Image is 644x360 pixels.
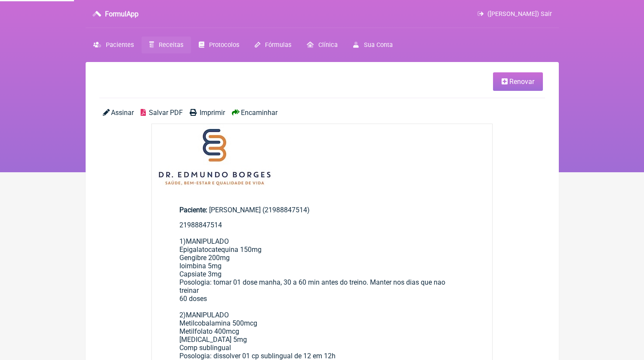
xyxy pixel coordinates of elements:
[478,10,552,18] a: ([PERSON_NAME]) Sair
[209,41,239,49] span: Protocolos
[191,37,247,53] a: Protocolos
[111,109,134,117] span: Assinar
[103,109,134,117] a: Assinar
[247,37,299,53] a: Fórmulas
[318,41,338,49] span: Clínica
[232,109,277,117] a: Encaminhar
[493,72,543,91] a: Renovar
[142,37,191,53] a: Receitas
[364,41,393,49] span: Sua Conta
[159,41,183,49] span: Receitas
[200,109,225,117] span: Imprimir
[299,37,345,53] a: Clínica
[265,41,291,49] span: Fórmulas
[179,206,207,214] span: Paciente:
[149,109,183,117] span: Salvar PDF
[241,109,277,117] span: Encaminhar
[179,206,465,214] div: [PERSON_NAME] (21988847514)
[106,41,134,49] span: Pacientes
[86,37,142,53] a: Pacientes
[345,37,400,53] a: Sua Conta
[105,10,139,18] h3: FormulApp
[487,10,552,18] span: ([PERSON_NAME]) Sair
[509,78,534,86] span: Renovar
[141,109,183,117] a: Salvar PDF
[190,109,225,117] a: Imprimir
[152,124,277,190] img: 2Q==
